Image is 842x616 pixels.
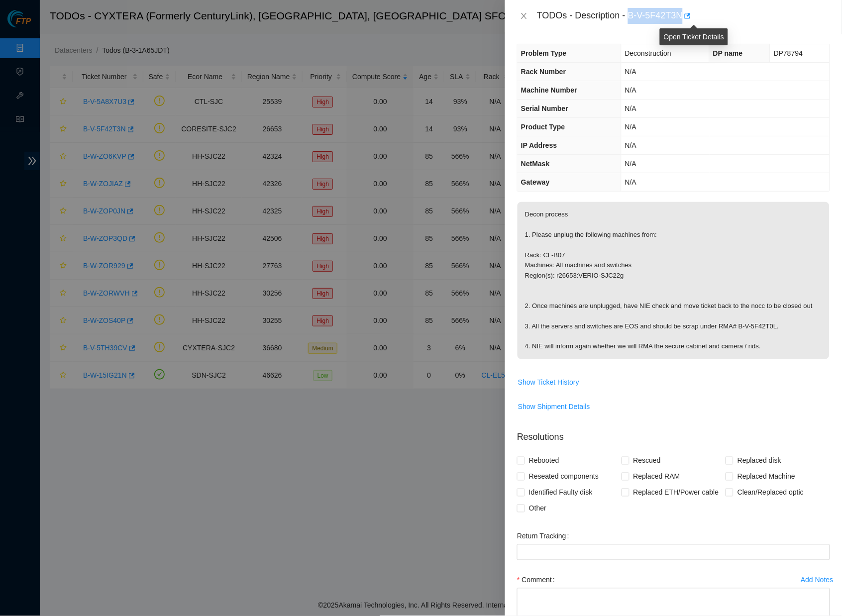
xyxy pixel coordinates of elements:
[625,141,636,149] span: N/A
[625,178,636,186] span: N/A
[520,12,528,20] span: close
[630,485,723,501] span: Replaced ETH/Power cable
[521,49,567,57] span: Problem Type
[517,528,573,544] label: Return Tracking
[801,572,834,588] button: Add Notes
[801,577,834,584] div: Add Notes
[521,141,557,149] span: IP Address
[625,68,636,76] span: N/A
[525,501,550,516] span: Other
[625,123,636,131] span: N/A
[734,485,808,501] span: Clean/Replaced optic
[518,401,590,412] span: Show Shipment Details
[625,86,636,94] span: N/A
[660,28,728,45] div: Open Ticket Details
[537,8,830,24] div: TODOs - Description - B-V-5F42T3N
[518,377,579,388] span: Show Ticket History
[517,422,830,444] p: Resolutions
[525,453,563,469] span: Rebooted
[521,68,566,76] span: Rack Number
[521,123,565,131] span: Product Type
[521,160,550,168] span: NetMask
[525,469,603,485] span: Reseated components
[630,453,665,469] span: Rescued
[525,485,597,501] span: Identified Faulty disk
[517,11,531,21] button: Close
[521,104,568,112] span: Serial Number
[625,104,636,112] span: N/A
[625,160,636,168] span: N/A
[521,86,577,94] span: Machine Number
[630,469,684,485] span: Replaced RAM
[517,572,559,588] label: Comment
[518,202,830,359] p: Decon process 1. Please unplug the following machines from: Rack: CL-B07 Machines: All machines a...
[517,544,830,560] input: Return Tracking
[713,49,743,57] span: DP name
[734,469,799,485] span: Replaced Machine
[625,49,671,57] span: Deconstruction
[521,178,550,186] span: Gateway
[518,374,580,390] button: Show Ticket History
[518,399,591,414] button: Show Shipment Details
[774,49,803,57] span: DP78794
[734,453,785,469] span: Replaced disk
